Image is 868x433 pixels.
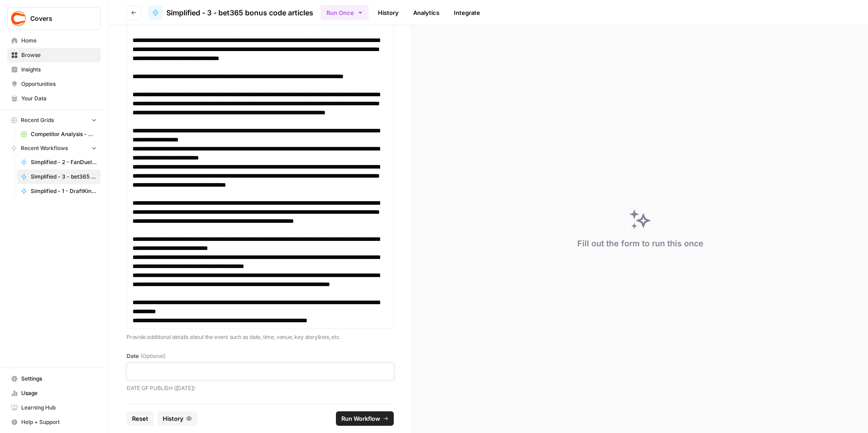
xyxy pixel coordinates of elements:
[21,51,97,59] span: Browse
[127,352,394,360] label: Date
[132,414,148,423] span: Reset
[21,144,68,152] span: Recent Workflows
[166,7,313,18] span: Simplified - 3 - bet365 bonus code articles
[127,411,154,426] button: Reset
[10,10,27,27] img: Covers Logo
[141,352,165,360] span: (Optional)
[336,411,394,426] button: Run Workflow
[7,372,101,386] a: Settings
[21,80,97,88] span: Opportunities
[7,33,101,48] a: Home
[17,184,101,198] a: Simplified - 1 - DraftKings promo code articles
[127,384,394,393] p: DATE OF PUBLISH ([DATE])
[21,375,97,383] span: Settings
[7,48,101,62] a: Browse
[341,414,380,423] span: Run Workflow
[21,37,97,45] span: Home
[373,5,404,20] a: History
[7,113,101,127] button: Recent Grids
[21,66,97,74] span: Insights
[7,77,101,91] a: Opportunities
[7,386,101,400] a: Usage
[31,158,97,166] span: Simplified - 2 - FanDuel promo code articles
[21,404,97,412] span: Learning Hub
[17,169,101,184] a: Simplified - 3 - bet365 bonus code articles
[163,414,184,423] span: History
[7,91,101,106] a: Your Data
[157,411,197,426] button: History
[31,187,97,195] span: Simplified - 1 - DraftKings promo code articles
[21,389,97,397] span: Usage
[21,94,97,103] span: Your Data
[7,141,101,155] button: Recent Workflows
[321,5,369,20] button: Run Once
[127,333,394,342] p: Provide additional details about the event such as date, time, venue, key storylines, etc.
[7,400,101,415] a: Learning Hub
[7,415,101,429] button: Help + Support
[31,130,97,138] span: Competitor Analysis - URL Specific Grid
[148,5,313,20] a: Simplified - 3 - bet365 bonus code articles
[577,237,703,250] div: Fill out the form to run this once
[408,5,445,20] a: Analytics
[21,418,97,426] span: Help + Support
[17,155,101,169] a: Simplified - 2 - FanDuel promo code articles
[30,14,85,23] span: Covers
[448,5,486,20] a: Integrate
[21,116,54,124] span: Recent Grids
[7,62,101,77] a: Insights
[31,173,97,181] span: Simplified - 3 - bet365 bonus code articles
[7,7,101,30] button: Workspace: Covers
[17,127,101,141] a: Competitor Analysis - URL Specific Grid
